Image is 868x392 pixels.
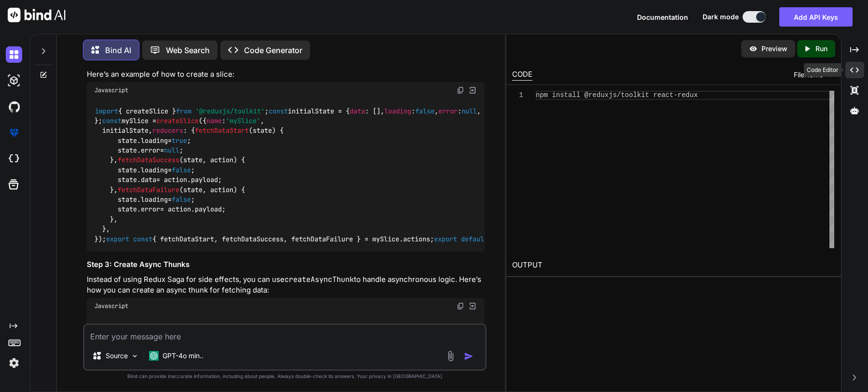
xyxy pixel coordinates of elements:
[118,185,179,194] span: fetchDataFailure
[461,107,477,115] span: null
[141,146,160,154] span: error
[380,322,404,331] span: export
[464,351,474,361] img: icon
[195,107,265,115] span: '@reduxjs/toolkit'
[350,322,377,331] span: 'axios'
[468,86,477,95] img: Open in Browser
[105,44,131,56] p: Bind AI
[6,355,22,371] img: settings
[6,72,22,89] img: darkAi-studio
[457,86,464,94] img: copy
[183,156,233,165] span: state, action
[87,69,485,80] p: Here’s an example of how to create a slice:
[434,235,457,243] span: export
[87,259,485,270] h3: Step 3: Create Async Thunks
[330,322,346,331] span: from
[95,302,128,310] span: Javascript
[131,352,139,360] img: Pick Models
[83,373,487,380] p: Bind can provide inaccurate information, including about people. Always double-check its answers....
[172,166,191,174] span: false
[163,351,203,361] p: GPT-4o min..
[149,351,159,361] img: GPT-4o mini
[166,44,210,56] p: Web Search
[183,185,233,194] span: state, action
[156,116,199,125] span: createSlice
[445,350,456,362] img: attachment
[512,91,523,100] div: 1
[141,195,168,204] span: loading
[195,205,222,214] span: payload
[506,254,841,277] h2: OUTPUT
[102,116,122,125] span: const
[461,235,488,243] span: default
[6,125,22,141] img: premium
[468,302,477,310] img: Open in Browser
[749,44,758,53] img: preview
[215,322,284,331] span: '@reduxjs/toolkit'
[761,44,787,54] p: Preview
[637,13,688,21] span: Documentation
[206,116,222,125] span: name
[141,205,160,214] span: error
[637,12,688,22] button: Documentation
[457,302,464,310] img: copy
[8,8,66,22] img: Bind AI
[794,70,823,80] span: FileName
[106,235,129,243] span: export
[438,107,458,115] span: error
[95,106,550,244] code: { createSlice } ; initialState = { : [], : , : , }; mySlice = ({ : , initialState, : { ( ) { stat...
[703,12,739,22] span: Dark mode
[285,275,354,284] code: createAsyncThunk
[95,107,118,115] span: import
[415,107,434,115] span: false
[195,322,211,331] span: from
[87,274,485,296] p: Instead of using Redux Saga for side effects, you can use to handle asynchronous logic. Here’s ho...
[106,351,128,361] p: Source
[141,166,168,174] span: loading
[536,91,698,99] span: npm install @reduxjs/toolkit react-redux
[95,322,118,331] span: import
[815,44,827,54] p: Run
[512,69,532,81] div: CODE
[469,322,531,331] span: createAsyncThunk
[6,46,22,63] img: darkChat
[244,44,302,56] p: Code Generator
[141,176,156,184] span: data
[226,116,260,125] span: 'mySlice'
[384,107,411,115] span: loading
[191,176,218,184] span: payload
[804,63,841,77] div: Code Editor
[141,136,168,145] span: loading
[6,98,22,115] img: githubDark
[95,86,128,94] span: Javascript
[288,322,311,331] span: import
[172,195,191,204] span: false
[195,126,249,135] span: fetchDataStart
[269,107,288,115] span: const
[133,235,152,243] span: const
[253,126,272,135] span: state
[779,7,853,27] button: Add API Keys
[350,107,365,115] span: data
[407,322,427,331] span: const
[164,146,179,154] span: null
[152,126,183,135] span: reducers
[172,136,187,145] span: true
[176,107,191,115] span: from
[403,235,430,243] span: actions
[118,156,179,165] span: fetchDataSuccess
[6,151,22,167] img: cloudideIcon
